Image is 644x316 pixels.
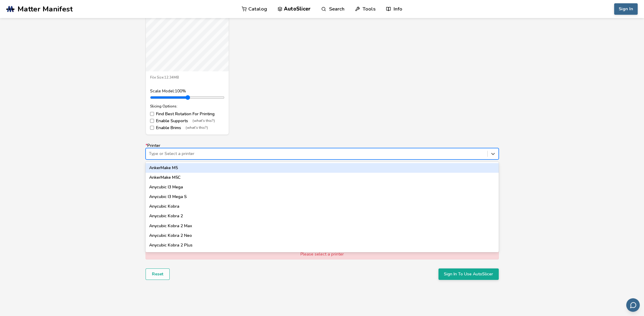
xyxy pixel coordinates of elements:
button: Reset [146,268,170,280]
div: Anycubic Kobra 2 Plus [146,240,499,250]
div: File Size: 12.34MB [150,76,225,80]
div: Slicing Options: [150,104,225,108]
div: Anycubic Kobra [146,202,499,211]
div: Anycubic Kobra 2 Neo [146,231,499,240]
label: Printer [146,143,499,160]
label: Enable Brims [150,125,225,130]
div: Please select a printer [146,249,499,259]
input: Find Best Rotation For Printing [150,112,154,116]
div: Anycubic I3 Mega S [146,192,499,202]
button: Sign In [614,3,638,15]
input: *PrinterType or Select a printerAnkerMake M5AnkerMake M5CAnycubic I3 MegaAnycubic I3 Mega SAnycub... [149,151,150,156]
div: Anycubic Kobra 2 Pro [146,250,499,260]
div: AnkerMake M5 [146,163,499,173]
label: Find Best Rotation For Printing [150,112,225,116]
div: Scale Model: 100 % [150,89,225,94]
div: AnkerMake M5C [146,173,499,182]
span: (what's this?) [186,126,208,130]
div: Anycubic Kobra 2 [146,211,499,221]
span: Matter Manifest [17,5,73,13]
button: Sign In To Use AutoSlicer [438,268,499,280]
button: Send feedback via email [626,298,640,312]
label: Enable Supports [150,119,225,123]
div: Anycubic I3 Mega [146,182,499,192]
input: Enable Supports(what's this?) [150,119,154,123]
input: Enable Brims(what's this?) [150,126,154,130]
span: (what's this?) [193,119,215,123]
div: Anycubic Kobra 2 Max [146,221,499,231]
